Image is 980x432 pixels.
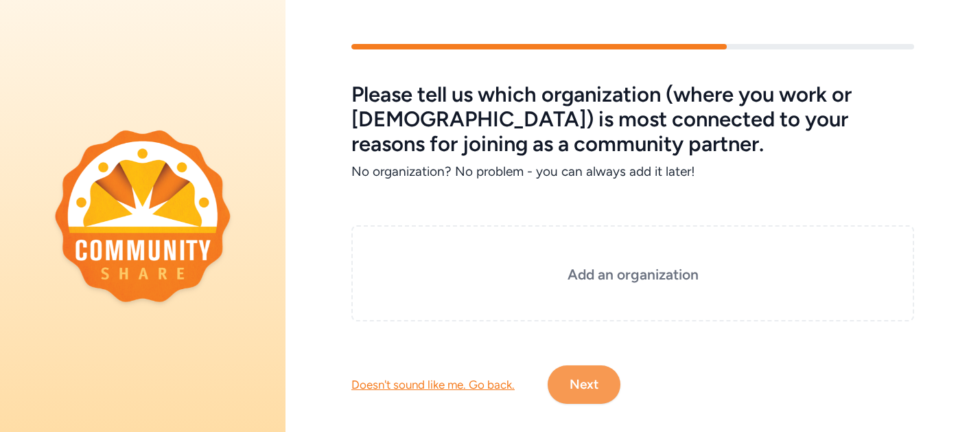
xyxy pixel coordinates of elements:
h5: Please tell us which organization (where you work or [DEMOGRAPHIC_DATA]) is most connected to you... [351,82,914,157]
span: No organization? No problem - you can always add it later! [351,162,914,181]
img: logo [55,130,231,302]
button: Next [548,365,620,404]
h3: Add an organization [386,265,880,284]
div: Doesn't sound like me. Go back. [351,376,515,393]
